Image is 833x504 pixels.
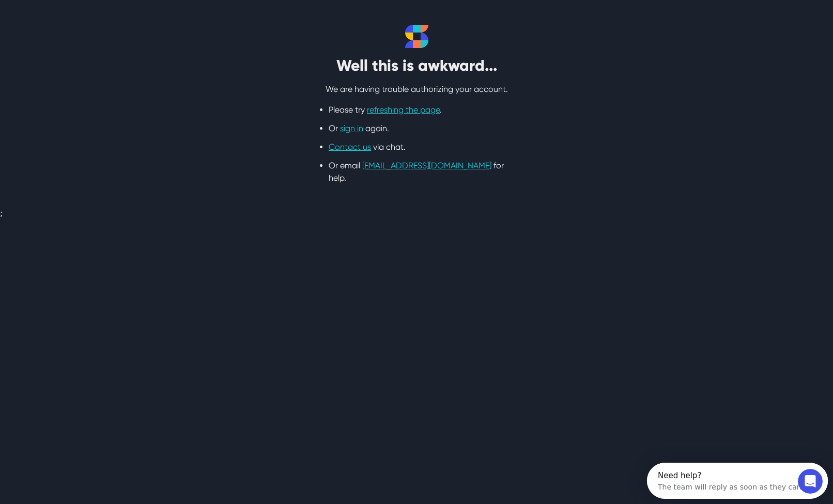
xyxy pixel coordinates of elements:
[287,56,546,75] h2: Well this is awkward...
[367,105,440,115] a: refreshing the page
[329,160,504,184] li: Or email for help.
[4,4,185,33] div: Open Intercom Messenger
[11,17,155,28] div: The team will reply as soon as they can
[647,463,828,499] iframe: Intercom live chat discovery launcher
[329,122,504,135] li: Or again.
[340,123,363,133] a: sign in
[329,142,371,152] a: Contact us
[329,141,504,153] li: via chat.
[362,161,491,170] a: [EMAIL_ADDRESS][DOMAIN_NAME]
[329,104,504,116] li: Please try .
[287,83,546,96] p: We are having trouble authorizing your account.
[798,469,823,494] iframe: Intercom live chat
[11,9,155,17] div: Need help?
